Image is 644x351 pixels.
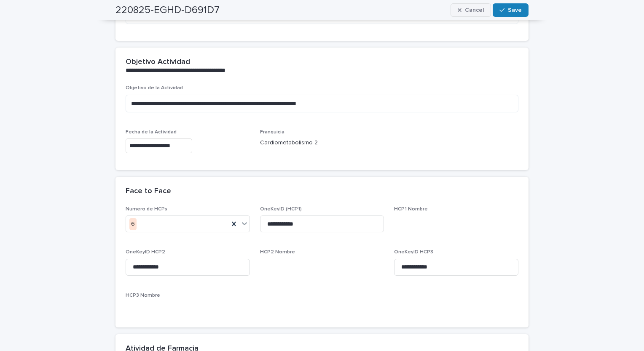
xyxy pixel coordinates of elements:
span: Cancel [465,7,484,13]
h2: Face to Face [126,187,171,196]
button: Cancel [451,3,491,17]
h2: 220825-EGHD-D691D7 [115,4,220,16]
p: Cardiometabolismo 2 [260,138,384,147]
span: Franquicia [260,130,284,135]
span: OneKeyID HCP3 [394,250,433,255]
span: Numero de HCPs [126,207,167,212]
button: Save [493,3,529,17]
span: OneKeyID (HCP1) [260,207,302,212]
span: HCP3 Nombre [126,293,160,298]
span: OneKeyID HCP2 [126,250,165,255]
span: Save [508,7,522,13]
span: Objetivo de la Actividad [126,85,183,90]
span: HCP2 Nombre [260,250,295,255]
div: 6 [129,218,137,230]
h2: Objetivo Actividad [126,58,190,67]
span: Fecha de la Actividad [126,130,177,135]
span: HCP1 Nombre [394,207,428,212]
